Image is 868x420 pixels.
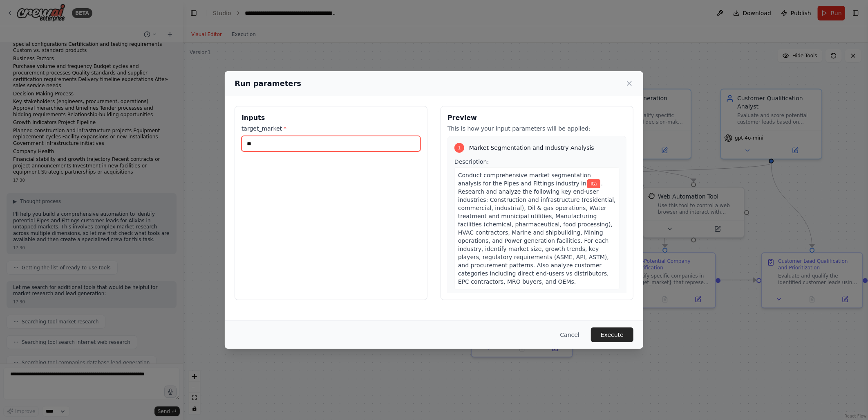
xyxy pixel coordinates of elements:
[454,143,464,153] div: 1
[454,158,489,165] span: Description:
[242,124,421,133] label: target_market
[242,113,421,123] h3: Inputs
[554,327,586,342] button: Cancel
[235,78,301,89] h2: Run parameters
[447,124,626,133] p: This is how your input parameters will be applied:
[469,144,594,152] span: Market Segmentation and Industry Analysis
[587,179,600,188] span: Variable: target_market
[458,172,591,187] span: Conduct comprehensive market segmentation analysis for the Pipes and Fittings industry in
[447,113,626,123] h3: Preview
[591,327,633,342] button: Execute
[458,180,616,285] span: . Research and analyze the following key end-user industries: Construction and infrastructure (re...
